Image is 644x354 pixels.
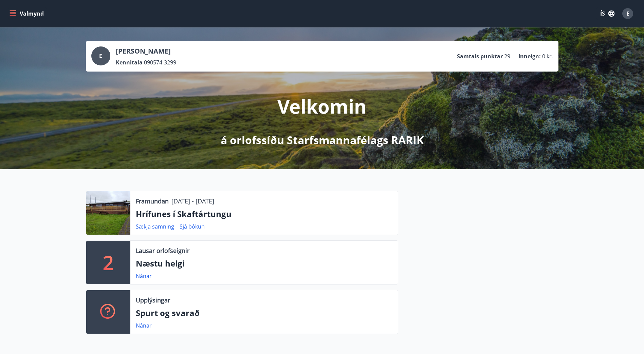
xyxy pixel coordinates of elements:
[116,59,143,66] p: Kennitala
[136,246,189,255] p: Lausar orlofseignir
[136,296,170,304] p: Upplýsingar
[180,223,205,230] a: Sjá bókun
[171,197,214,205] p: [DATE] - [DATE]
[136,208,392,220] p: Hrífunes í Skaftártungu
[221,133,424,147] p: á orlofssíðu Starfsmannafélags RARIK
[518,53,541,60] p: Inneign :
[277,93,367,119] p: Velkomin
[8,7,47,20] button: menu
[542,53,553,60] span: 0 kr.
[136,258,392,269] p: Næstu helgi
[596,7,618,20] button: ÍS
[504,53,510,60] span: 29
[136,223,174,230] a: Sækja samning
[626,10,629,17] span: E
[620,5,636,22] button: E
[116,46,176,56] p: [PERSON_NAME]
[136,307,392,319] p: Spurt og svarað
[457,53,503,60] p: Samtals punktar
[136,322,152,329] a: Nánar
[99,52,102,60] span: E
[144,59,176,66] span: 090574-3299
[103,250,114,275] p: 2
[136,272,152,280] a: Nánar
[136,197,169,205] p: Framundan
